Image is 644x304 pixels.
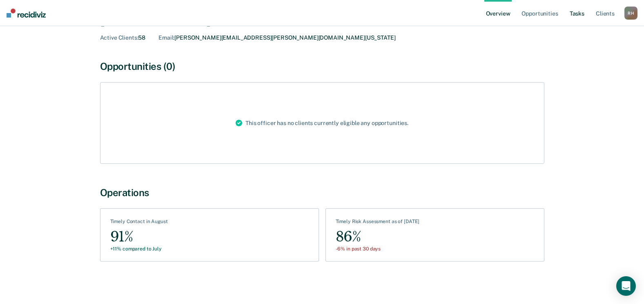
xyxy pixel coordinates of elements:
div: Timely Contact in August [110,219,168,228]
div: [PERSON_NAME][EMAIL_ADDRESS][PERSON_NAME][DOMAIN_NAME][US_STATE] [158,34,395,41]
div: -6% in past 30 days [336,246,420,252]
button: RH [624,7,637,20]
span: Active Clients : [100,34,138,41]
img: Recidiviz [7,9,46,18]
div: R H [624,7,637,20]
div: +11% compared to July [110,246,168,252]
div: Open Intercom Messenger [616,276,636,296]
div: 91% [110,228,168,246]
div: 58 [100,34,146,41]
span: Email : [158,34,174,41]
div: Timely Risk Assessment as of [DATE] [336,219,420,228]
div: This officer has no clients currently eligible any opportunities. [229,83,415,163]
div: Operations [100,187,544,199]
div: Opportunities (0) [100,60,544,72]
div: 86% [336,228,420,246]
